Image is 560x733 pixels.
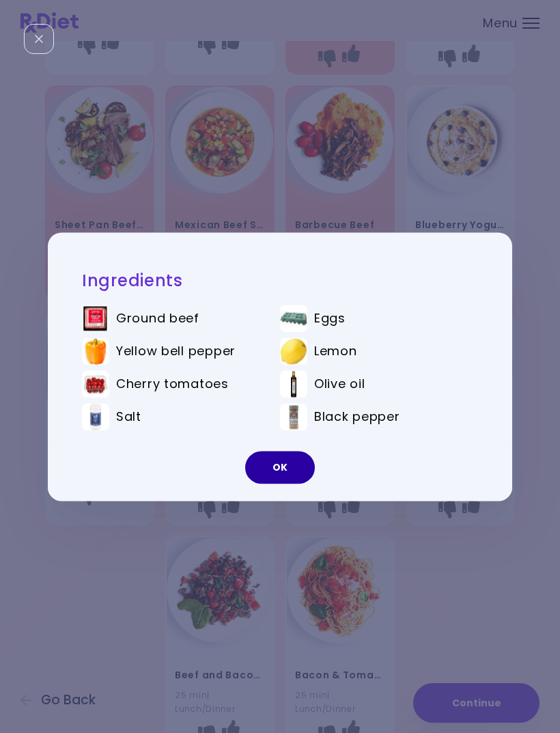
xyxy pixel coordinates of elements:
h2: Ingredients [82,270,478,291]
span: Olive oil [314,376,365,391]
span: Black pepper [314,409,400,424]
span: Ground beef [116,311,199,326]
div: Close [24,24,54,54]
span: Cherry tomatoes [116,376,229,391]
button: OK [245,451,315,484]
span: Eggs [314,311,346,326]
span: Yellow bell pepper [116,344,236,359]
span: Lemon [314,344,357,359]
span: Salt [116,409,141,424]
